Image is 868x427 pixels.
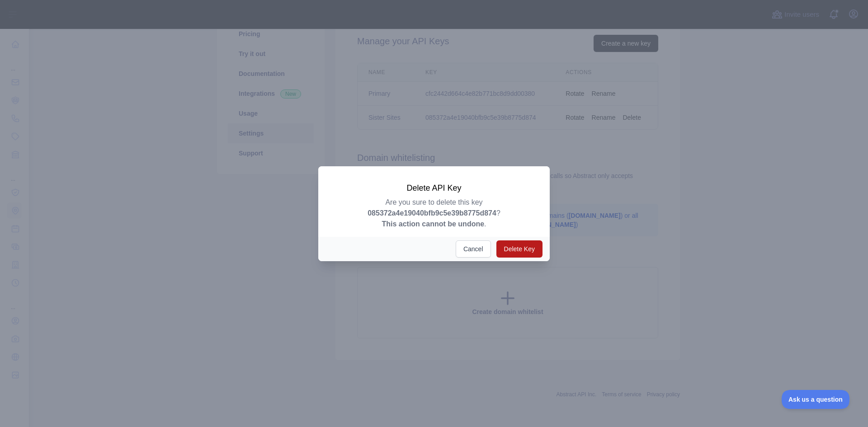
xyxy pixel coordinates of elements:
[368,209,496,217] strong: 085372a4e19040bfb9c5e39b8775d874
[329,183,539,193] h3: Delete API Key
[456,240,491,258] button: Cancel
[782,390,850,409] iframe: Toggle Customer Support
[329,197,539,230] p: Are you sure to delete this key ? .
[496,240,542,258] button: Delete Key
[382,220,484,228] strong: This action cannot be undone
